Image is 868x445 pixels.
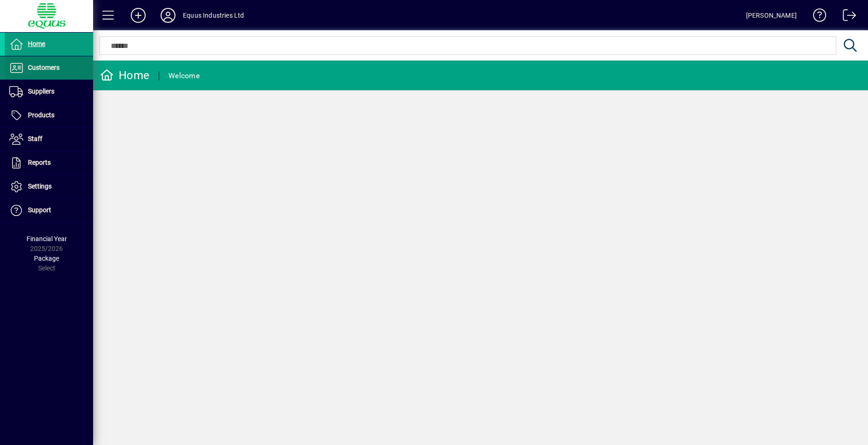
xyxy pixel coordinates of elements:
[153,7,183,24] button: Profile
[28,135,42,142] span: Staff
[34,255,59,262] span: Package
[5,104,93,127] a: Products
[28,40,45,47] span: Home
[806,2,827,32] a: Knowledge Base
[5,128,93,151] a: Staff
[28,182,52,190] span: Settings
[836,2,856,32] a: Logout
[28,111,54,119] span: Products
[28,88,54,95] span: Suppliers
[28,206,51,214] span: Support
[27,235,67,243] span: Financial Year
[5,151,93,175] a: Reports
[5,56,93,80] a: Customers
[5,175,93,198] a: Settings
[5,199,93,222] a: Support
[746,8,797,23] div: [PERSON_NAME]
[28,159,51,166] span: Reports
[100,68,149,83] div: Home
[123,7,153,24] button: Add
[28,64,60,71] span: Customers
[168,68,200,83] div: Welcome
[183,8,244,23] div: Equus Industries Ltd
[5,80,93,103] a: Suppliers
